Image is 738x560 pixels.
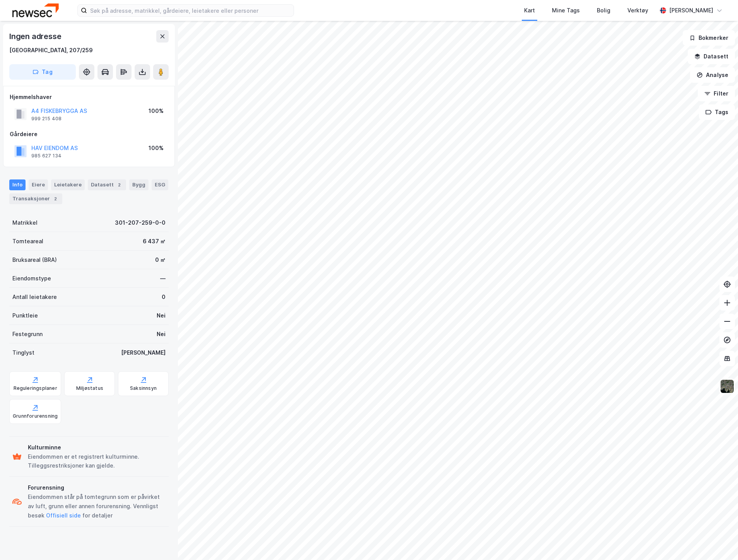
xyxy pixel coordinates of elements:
iframe: Chat Widget [699,523,738,560]
button: Filter [698,86,735,101]
div: Info [9,179,26,190]
div: Nei [157,330,166,339]
div: Eiere [29,179,48,190]
div: Nei [157,311,166,320]
div: Datasett [88,179,126,190]
button: Tags [699,104,735,120]
div: ESG [152,179,168,190]
div: 985 627 134 [31,153,62,159]
div: [PERSON_NAME] [121,348,166,357]
div: 6 437 ㎡ [143,237,166,246]
div: Bygg [129,179,149,190]
img: 9k= [720,379,735,394]
div: Antall leietakere [12,292,57,302]
div: Mine Tags [552,6,580,15]
div: Hjemmelshaver [10,92,168,102]
div: 0 ㎡ [155,255,166,265]
div: Festegrunn [12,330,43,339]
div: [PERSON_NAME] [669,6,713,15]
div: Grunnforurensning [13,413,58,419]
div: Kart [524,6,535,15]
div: Eiendommen er et registrert kulturminne. Tilleggsrestriksjoner kan gjelde. [28,452,166,471]
div: Tomteareal [12,237,43,246]
div: 100% [149,143,164,153]
div: 2 [115,181,123,189]
div: Leietakere [51,179,85,190]
div: Saksinnsyn [130,385,157,391]
input: Søk på adresse, matrikkel, gårdeiere, leietakere eller personer [87,5,294,16]
img: newsec-logo.f6e21ccffca1b3a03d2d.png [12,3,59,17]
div: — [160,274,166,283]
button: Tag [9,64,76,80]
div: Kulturminne [28,443,166,452]
div: Reguleringsplaner [14,385,57,391]
div: 0 [162,292,166,302]
div: Punktleie [12,311,38,320]
div: Matrikkel [12,218,38,227]
div: Tinglyst [12,348,34,357]
div: Bolig [597,6,610,15]
div: Miljøstatus [76,385,103,391]
button: Datasett [688,49,735,64]
div: Kontrollprogram for chat [699,523,738,560]
div: 100% [149,106,164,116]
button: Bokmerker [683,30,735,46]
div: 2 [51,195,59,203]
div: Verktøy [627,6,648,15]
div: [GEOGRAPHIC_DATA], 207/259 [9,46,93,55]
button: Analyse [690,67,735,83]
div: Eiendommen står på tomtegrunn som er påvirket av luft, grunn eller annen forurensning. Vennligst ... [28,492,166,520]
div: Eiendomstype [12,274,51,283]
div: 999 215 408 [31,116,62,122]
div: 301-207-259-0-0 [115,218,166,227]
div: Bruksareal (BRA) [12,255,57,265]
div: Forurensning [28,483,166,492]
div: Transaksjoner [9,193,62,204]
div: Ingen adresse [9,30,63,43]
div: Gårdeiere [10,130,168,139]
